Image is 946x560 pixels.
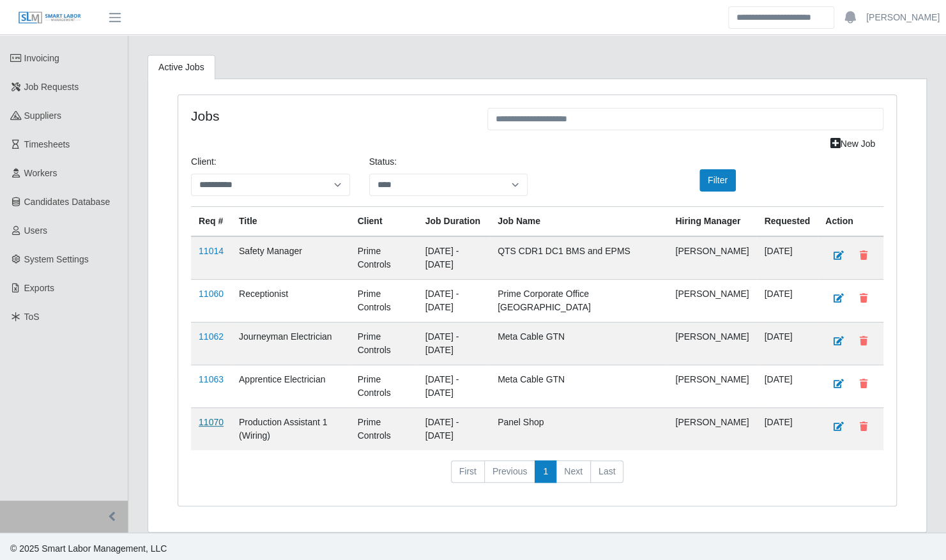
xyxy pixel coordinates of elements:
[728,6,834,29] input: Search
[866,11,940,24] a: [PERSON_NAME]
[199,289,224,299] a: 11060
[24,53,59,63] span: Invoicing
[199,331,224,342] a: 11062
[24,283,54,293] span: Exports
[24,168,57,178] span: Workers
[191,108,468,124] h4: Jobs
[668,322,756,365] td: [PERSON_NAME]
[418,407,490,450] td: [DATE] - [DATE]
[231,322,350,365] td: Journeyman Electrician
[191,155,217,169] label: Client:
[818,206,883,236] th: Action
[490,407,668,450] td: Panel Shop
[756,279,818,322] td: [DATE]
[490,279,668,322] td: Prime Corporate Office [GEOGRAPHIC_DATA]
[822,133,883,155] a: New Job
[10,543,167,554] span: © 2025 Smart Labor Management, LLC
[756,407,818,450] td: [DATE]
[369,155,397,169] label: Status:
[418,322,490,365] td: [DATE] - [DATE]
[231,365,350,407] td: Apprentice Electrician
[231,236,350,280] td: Safety Manager
[490,236,668,280] td: QTS CDR1 DC1 BMS and EPMS
[148,55,215,80] a: Active Jobs
[231,407,350,450] td: Production Assistant 1 (Wiring)
[756,236,818,280] td: [DATE]
[350,236,418,280] td: Prime Controls
[24,197,111,207] span: Candidates Database
[756,365,818,407] td: [DATE]
[418,279,490,322] td: [DATE] - [DATE]
[24,139,70,149] span: Timesheets
[18,11,82,25] img: SLM Logo
[756,206,818,236] th: Requested
[668,279,756,322] td: [PERSON_NAME]
[668,365,756,407] td: [PERSON_NAME]
[756,322,818,365] td: [DATE]
[668,407,756,450] td: [PERSON_NAME]
[24,312,40,322] span: ToS
[199,417,224,427] a: 11070
[535,460,556,483] a: 1
[668,206,756,236] th: Hiring Manager
[231,206,350,236] th: Title
[490,206,668,236] th: Job Name
[191,460,883,494] nav: pagination
[418,206,490,236] th: Job Duration
[231,279,350,322] td: Receptionist
[490,322,668,365] td: Meta Cable GTN
[350,407,418,450] td: Prime Controls
[490,365,668,407] td: Meta Cable GTN
[668,236,756,280] td: [PERSON_NAME]
[191,206,231,236] th: Req #
[199,374,224,384] a: 11063
[350,279,418,322] td: Prime Controls
[24,110,61,121] span: Suppliers
[699,169,736,192] button: Filter
[24,225,48,236] span: Users
[24,254,89,264] span: System Settings
[418,236,490,280] td: [DATE] - [DATE]
[350,206,418,236] th: Client
[350,365,418,407] td: Prime Controls
[24,82,79,92] span: Job Requests
[199,246,224,256] a: 11014
[350,322,418,365] td: Prime Controls
[418,365,490,407] td: [DATE] - [DATE]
